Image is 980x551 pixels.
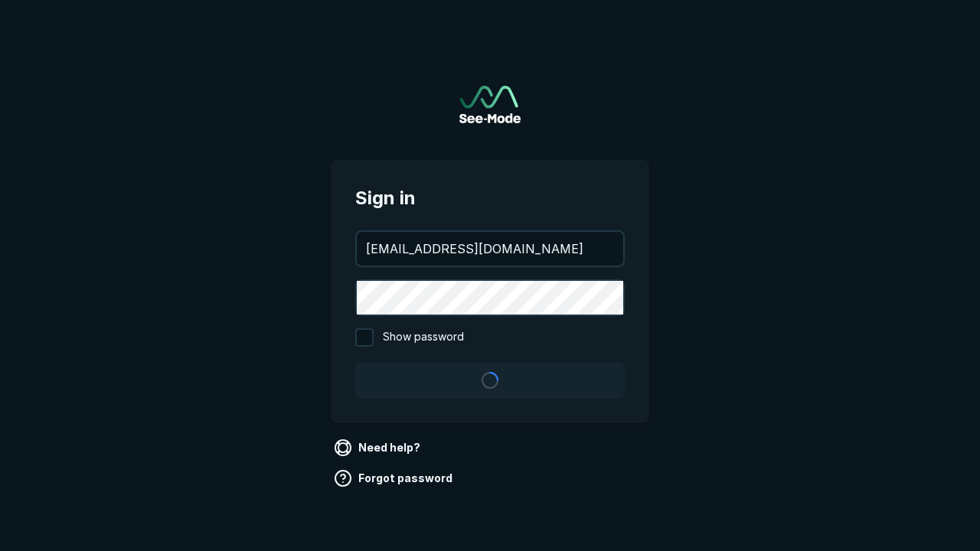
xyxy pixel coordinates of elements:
span: Sign in [355,184,625,212]
img: See-Mode Logo [459,86,521,123]
input: your@email.com [357,232,623,266]
a: Need help? [331,435,426,460]
span: Show password [383,328,464,347]
a: Forgot password [331,466,459,491]
a: Go to sign in [459,86,521,123]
